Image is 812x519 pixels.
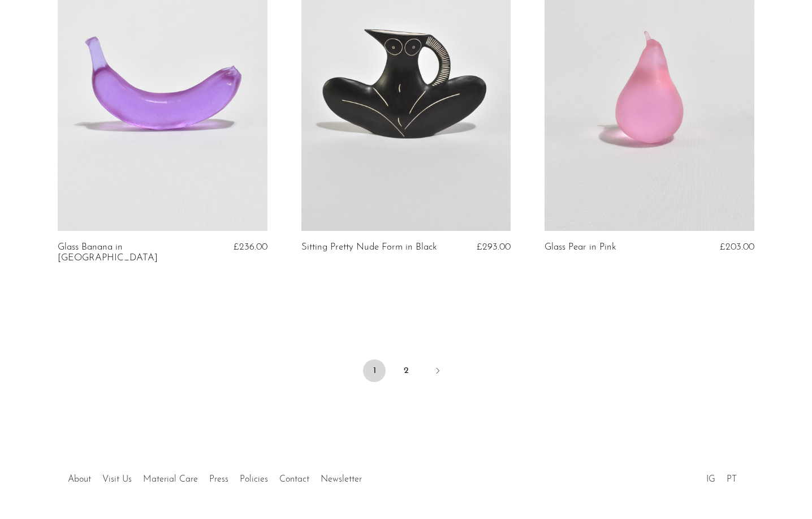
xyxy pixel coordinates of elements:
ul: Social Medias [701,466,742,487]
a: Visit Us [102,475,132,484]
a: Glass Banana in [GEOGRAPHIC_DATA] [58,242,198,263]
a: Contact [279,475,309,484]
a: 2 [395,359,417,382]
span: 1 [363,359,386,382]
a: PT [727,475,737,484]
a: Material Care [143,475,198,484]
a: Next [426,359,449,384]
a: About [68,475,91,484]
a: Glass Pear in Pink [545,242,616,252]
span: £236.00 [234,242,267,252]
ul: Quick links [62,466,368,487]
a: Sitting Pretty Nude Form in Black [301,242,437,252]
a: Policies [240,475,268,484]
a: Press [209,475,228,484]
span: £203.00 [720,242,754,252]
span: £293.00 [477,242,511,252]
a: IG [706,475,715,484]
